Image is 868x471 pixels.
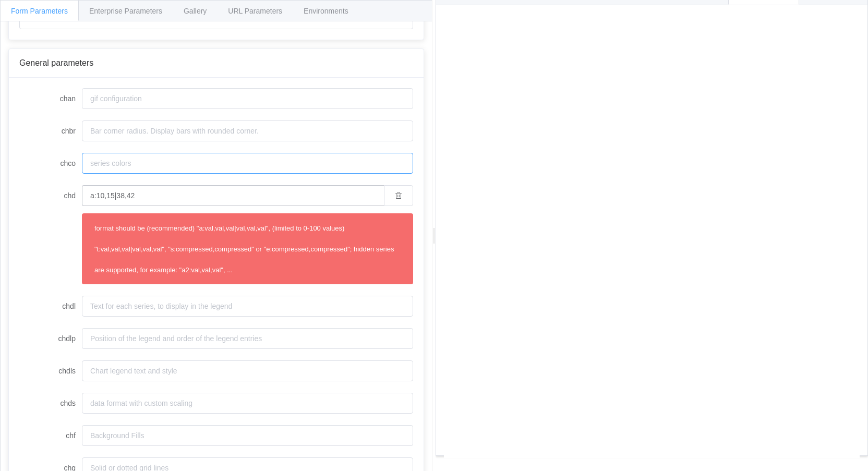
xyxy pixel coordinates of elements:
[89,7,162,15] span: Enterprise Parameters
[19,58,93,67] span: General parameters
[19,153,82,174] label: chco
[228,7,282,15] span: URL Parameters
[19,328,82,349] label: chdlp
[82,296,413,317] input: Text for each series, to display in the legend
[19,425,82,446] label: chf
[304,7,348,15] span: Environments
[19,393,82,414] label: chds
[82,360,413,381] input: Chart legend text and style
[82,185,384,206] input: chart data
[19,360,82,381] label: chdls
[11,7,68,15] span: Form Parameters
[94,224,394,274] span: format should be (recommended) "a:val,val,val|val,val,val", (limited to 0-100 values) "t:val,val,...
[82,153,413,174] input: series colors
[82,328,413,349] input: Position of the legend and order of the legend entries
[19,185,82,206] label: chd
[184,7,207,15] span: Gallery
[82,393,413,414] input: data format with custom scaling
[19,296,82,317] label: chdl
[82,120,413,141] input: Bar corner radius. Display bars with rounded corner.
[82,88,413,109] input: gif configuration
[19,120,82,141] label: chbr
[19,88,82,109] label: chan
[82,425,413,446] input: Background Fills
